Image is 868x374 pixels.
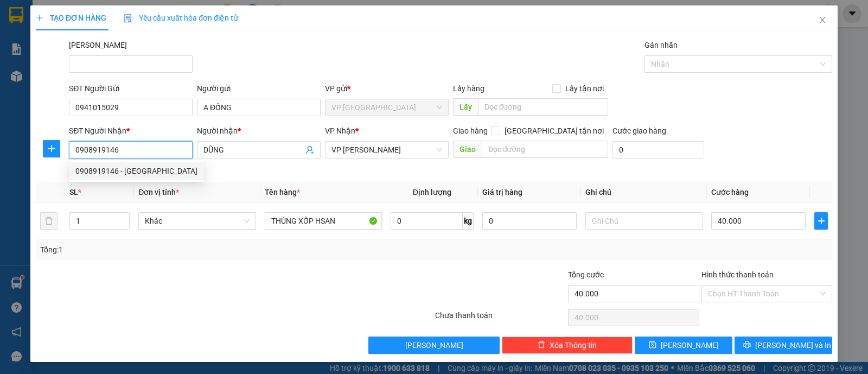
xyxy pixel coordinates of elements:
[453,126,488,135] span: Giao hàng
[818,16,827,24] span: close
[145,213,249,229] span: Khác
[104,10,130,22] span: Nhận:
[701,270,774,279] label: Hình thức thanh toán
[755,339,831,351] span: [PERSON_NAME] và In
[405,339,463,351] span: [PERSON_NAME]
[482,188,522,196] span: Giá trị hàng
[550,339,597,351] span: Xóa Thông tin
[368,337,499,354] button: [PERSON_NAME]
[453,98,478,116] span: Lấy
[644,41,678,49] label: Gán nhãn
[40,212,58,230] button: delete
[75,165,197,177] div: 0908919146 - [GEOGRAPHIC_DATA]
[36,14,43,22] span: plus
[735,337,832,354] button: printer[PERSON_NAME] và In
[69,41,127,49] label: Mã ĐH
[69,83,193,94] div: SĐT Người Gửi
[104,9,214,35] div: VP [GEOGRAPHIC_DATA]
[69,55,193,73] input: Mã ĐH
[197,125,321,137] div: Người nhận
[325,83,449,94] div: VP gửi
[40,244,336,256] div: Tổng: 1
[104,48,214,64] div: 0839933442
[568,270,604,279] span: Tổng cước
[197,83,321,94] div: Người gửi
[305,145,314,154] span: user-add
[9,10,26,22] span: Gửi:
[138,188,179,196] span: Đơn vị tính
[807,5,838,36] button: Close
[612,126,666,135] label: Cước giao hàng
[9,9,96,35] div: VP [PERSON_NAME]
[482,212,577,230] input: 0
[331,142,442,158] span: VP Phạm Ngũ Lão
[124,14,132,23] img: icon
[325,126,355,135] span: VP Nhận
[478,98,609,116] input: Dọc đường
[561,83,608,94] span: Lấy tận nơi
[102,70,215,85] div: 60.000
[434,309,567,328] div: Chưa thanh toán
[711,188,749,196] span: Cước hàng
[124,14,238,22] span: Yêu cầu xuất hóa đơn điện tử
[265,212,382,230] input: VD: Bàn, Ghế
[815,217,827,225] span: plus
[36,14,106,22] span: TẠO ĐƠN HÀNG
[102,73,117,84] span: CC :
[500,125,608,137] span: [GEOGRAPHIC_DATA] tận nơi
[585,212,703,230] input: Ghi Chú
[69,125,193,137] div: SĐT Người Nhận
[581,182,707,203] th: Ghi chú
[9,48,96,64] div: 0948454465
[9,35,96,48] div: THÚY
[43,144,60,153] span: plus
[743,341,751,350] span: printer
[453,141,482,158] span: Giao
[612,141,704,159] input: Cước giao hàng
[502,337,633,354] button: deleteXóa Thông tin
[661,339,719,351] span: [PERSON_NAME]
[69,162,204,180] div: 0908919146 - ANH
[649,341,656,350] span: save
[104,35,214,48] div: ĐIỀN
[413,188,451,196] span: Định lượng
[43,140,60,157] button: plus
[538,341,545,350] span: delete
[331,99,442,116] span: VP chợ Mũi Né
[463,212,474,230] span: kg
[814,212,828,230] button: plus
[69,188,78,196] span: SL
[482,141,609,158] input: Dọc đường
[265,188,300,196] span: Tên hàng
[453,84,484,93] span: Lấy hàng
[635,337,732,354] button: save[PERSON_NAME]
